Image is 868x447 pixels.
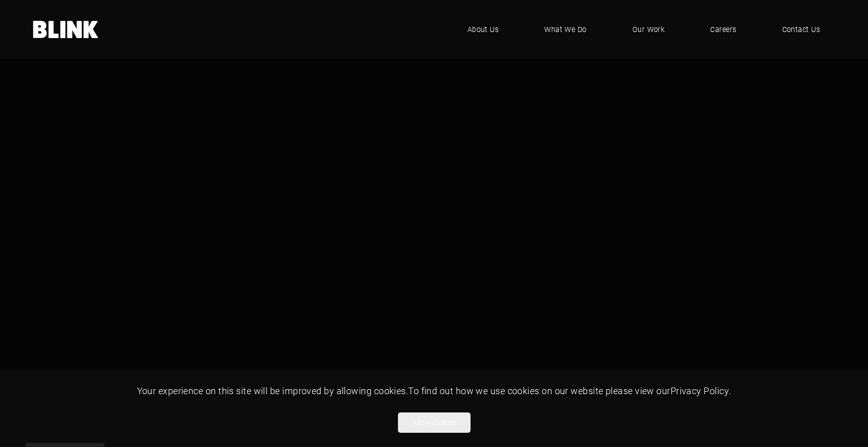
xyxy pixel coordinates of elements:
a: Contact Us [767,14,836,45]
span: Contact Us [782,24,820,35]
button: Allow cookies [398,412,471,433]
a: Home [33,21,99,38]
a: Careers [695,14,751,45]
span: Careers [710,24,736,35]
a: Privacy Policy [671,385,729,397]
a: What We Do [529,14,602,45]
span: Your experience on this site will be improved by allowing cookies. To find out how we use cookies... [137,385,731,397]
a: About Us [452,14,514,45]
a: Our Work [617,14,680,45]
span: About Us [468,24,499,35]
span: Our Work [632,24,665,35]
span: What We Do [544,24,587,35]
